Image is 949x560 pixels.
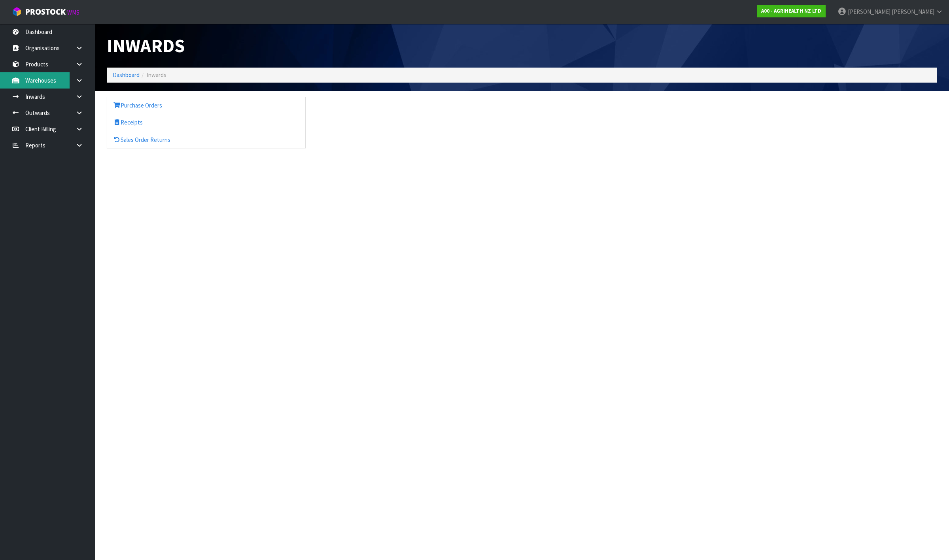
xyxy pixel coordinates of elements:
[25,7,66,17] span: ProStock
[892,8,934,15] span: [PERSON_NAME]
[67,9,79,16] small: WMS
[147,71,166,79] span: Inwards
[848,8,890,15] span: [PERSON_NAME]
[761,8,821,14] strong: A00 - AGRIHEALTH NZ LTD
[12,7,22,17] img: cube-alt.png
[107,97,305,113] a: Purchase Orders
[757,5,826,17] a: A00 - AGRIHEALTH NZ LTD
[113,71,140,79] a: Dashboard
[107,132,305,148] a: Sales Order Returns
[107,34,185,57] span: Inwards
[107,114,305,130] a: Receipts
